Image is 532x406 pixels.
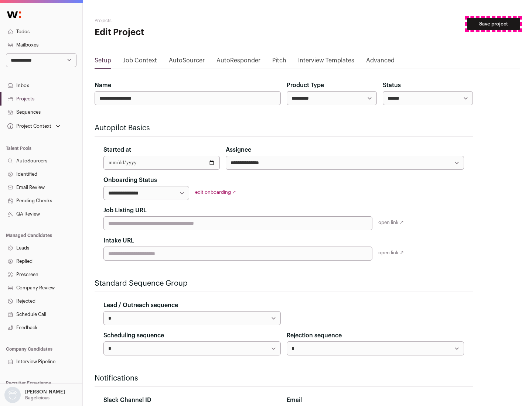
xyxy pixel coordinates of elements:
[366,56,395,68] a: Advanced
[3,387,66,403] button: Open dropdown
[95,373,473,383] h2: Notifications
[123,56,157,68] a: Job Context
[95,123,473,133] h2: Autopilot Basics
[103,236,134,245] label: Intake URL
[272,56,286,68] a: Pitch
[216,56,260,68] a: AutoResponder
[3,7,25,22] img: Wellfound
[169,56,205,68] a: AutoSourcer
[25,395,50,401] p: Bagelicious
[103,176,157,185] label: Onboarding Status
[103,331,164,340] label: Scheduling sequence
[6,121,62,131] button: Open dropdown
[287,81,324,90] label: Product Type
[25,389,65,395] p: [PERSON_NAME]
[103,145,131,154] label: Started at
[95,278,473,289] h2: Standard Sequence Group
[103,396,151,405] label: Slack Channel ID
[103,301,178,310] label: Lead / Outreach sequence
[103,206,147,215] label: Job Listing URL
[298,56,354,68] a: Interview Templates
[95,56,111,68] a: Setup
[195,190,236,195] a: edit onboarding ↗
[467,18,520,30] button: Save project
[95,18,236,24] h2: Projects
[226,145,251,154] label: Assignee
[383,81,401,90] label: Status
[95,27,236,38] h1: Edit Project
[287,396,464,405] div: Email
[95,81,111,90] label: Name
[6,123,51,129] div: Project Context
[4,387,21,403] img: nopic.png
[287,331,342,340] label: Rejection sequence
